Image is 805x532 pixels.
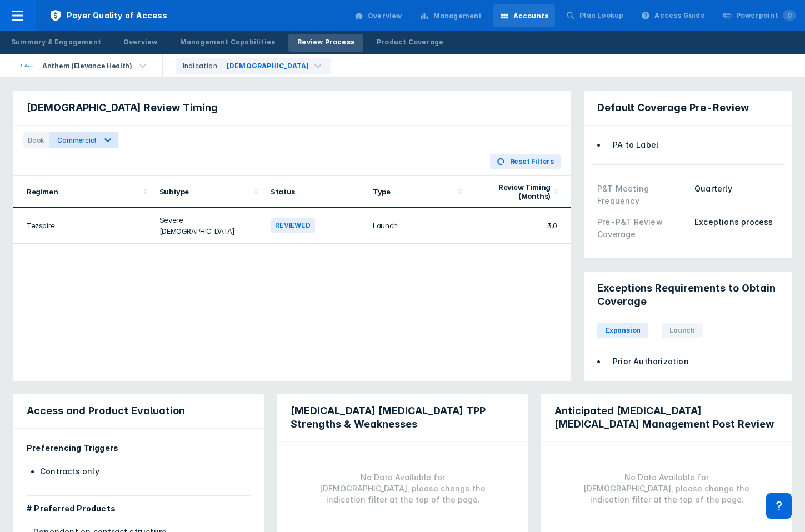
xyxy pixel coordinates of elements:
[7,54,162,77] button: Anthem (Elevance Health)
[114,34,167,52] a: Overview
[783,10,796,21] span: 0
[366,208,468,244] td: Launch
[368,34,452,52] a: Product Coverage
[597,216,688,240] div: Pre-P&T Review Coverage
[694,183,778,207] div: Quarterly
[271,218,315,233] div: Reviewed
[597,282,784,308] span: Exceptions Requirements to Obtain Coverage
[654,11,704,21] div: Access Guide
[11,37,101,47] div: Summary & Engagement
[123,37,158,47] div: Overview
[433,11,482,21] div: Management
[183,61,222,71] div: Indication
[2,34,110,52] a: Summary & Engagement
[766,493,792,519] div: Contact Support
[413,4,489,27] a: Management
[13,208,153,244] td: Tezspire
[597,323,648,338] span: Expansion
[314,471,491,506] div: No Data Available for [DEMOGRAPHIC_DATA], please change the indication filter at the top of the p...
[297,37,354,47] div: Review Process
[493,4,556,27] a: Accounts
[490,154,561,169] button: Reset Filters
[662,323,703,338] span: Launch
[40,465,251,478] li: Contracts only
[271,187,359,196] div: Status
[27,187,139,196] div: Regimen
[348,4,409,27] a: Overview
[736,11,796,21] div: Powerpoint
[27,503,251,515] div: # Preferred Products
[180,37,276,47] div: Management Capabilities
[606,355,778,368] li: Prior Authorization
[171,34,284,52] a: Management Capabilities
[513,11,549,21] div: Accounts
[20,64,33,68] img: anthem
[288,34,363,52] a: Review Process
[23,132,49,148] div: Book
[27,404,185,418] span: Access and Product Evaluation
[468,208,571,244] td: 3.0
[377,37,443,47] div: Product Coverage
[579,11,623,21] div: Plan Lookup
[373,187,455,196] div: Type
[291,404,520,431] span: [MEDICAL_DATA] [MEDICAL_DATA] TPP Strengths & Weaknesses
[510,157,554,167] span: Reset Filters
[27,442,251,454] div: Preferencing Triggers
[153,208,264,244] td: Severe [DEMOGRAPHIC_DATA]
[159,187,251,196] div: Subtype
[597,183,688,207] div: P&T Meeting Frequency
[694,216,778,240] div: Exceptions process
[606,139,778,151] li: PA to Label
[475,183,551,200] div: Review Timing (Months)
[27,101,218,114] span: [DEMOGRAPHIC_DATA] Review Timing
[597,101,749,114] span: Default Coverage Pre-Review
[368,11,402,21] div: Overview
[227,61,309,71] div: [DEMOGRAPHIC_DATA]
[554,404,784,431] span: Anticipated [MEDICAL_DATA] [MEDICAL_DATA] Management Post Review
[38,58,137,74] div: Anthem (Elevance Health)
[57,136,96,144] div: Commercial
[578,471,754,506] div: No Data Available for [DEMOGRAPHIC_DATA], please change the indication filter at the top of the p...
